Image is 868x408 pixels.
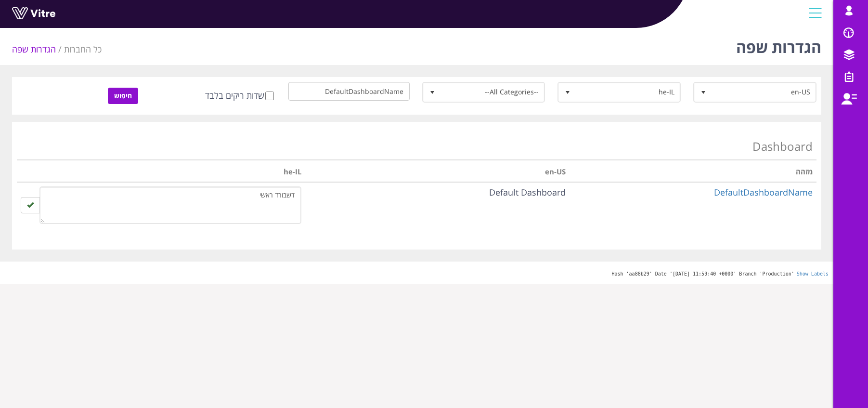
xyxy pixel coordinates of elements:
[714,186,813,198] a: DefaultDashboardName
[489,186,566,198] span: Default Dashboard
[288,82,410,101] input: Search
[440,83,544,101] span: --All Categories--
[712,83,816,101] span: en-US
[695,83,712,101] span: select
[205,90,274,102] label: שדות ריקים בלבד
[64,43,102,56] li: כל החברות
[736,24,821,65] h1: הגדרות שפה
[265,92,274,100] input: שדות ריקים בלבד
[305,160,569,182] th: en-US
[611,271,794,276] span: Hash 'aa88b29' Date '[DATE] 11:59:40 +0000' Branch 'Production'
[17,160,305,182] th: he-IL
[12,43,64,56] li: הגדרות שפה
[424,83,441,101] span: select
[797,271,829,276] a: Show Labels
[21,140,813,153] h3: Dashboard
[576,83,680,101] span: he-IL
[559,83,576,101] span: select
[108,88,138,104] input: חיפוש
[570,160,816,182] th: מזהה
